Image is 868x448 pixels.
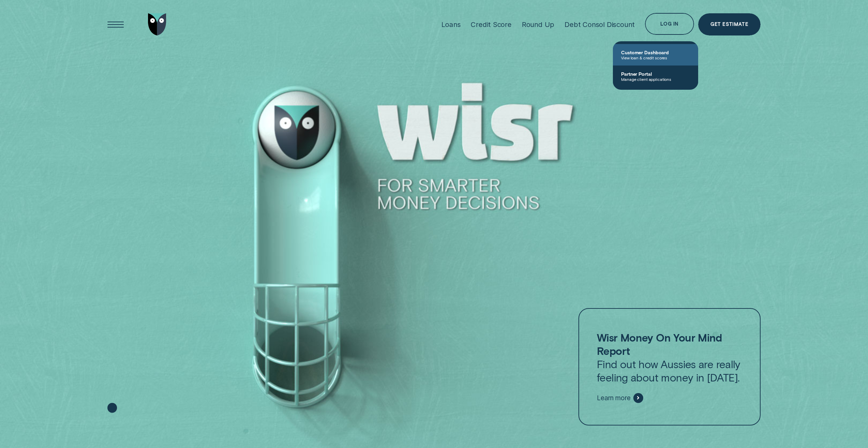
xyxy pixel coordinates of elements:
[564,20,635,29] div: Debt Consol Discount
[105,13,127,35] button: Open Menu
[621,71,690,77] span: Partner Portal
[148,13,166,35] img: Wisr
[471,20,512,29] div: Credit Score
[645,13,694,35] button: Log in
[613,44,698,66] a: Customer DashboardView loan & credit scores
[522,20,554,29] div: Round Up
[621,49,690,55] span: Customer Dashboard
[597,331,742,384] p: Find out how Aussies are really feeling about money in [DATE].
[621,77,690,82] span: Manage client applications
[441,20,460,29] div: Loans
[597,394,631,402] span: Learn more
[621,55,690,60] span: View loan & credit scores
[698,13,761,35] a: Get Estimate
[597,331,722,357] strong: Wisr Money On Your Mind Report
[613,66,698,87] a: Partner PortalManage client applications
[578,308,761,425] a: Wisr Money On Your Mind ReportFind out how Aussies are really feeling about money in [DATE].Learn...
